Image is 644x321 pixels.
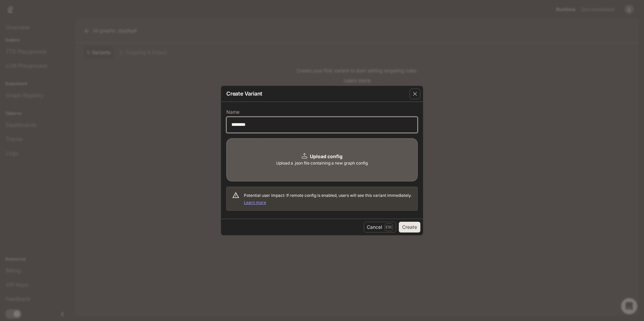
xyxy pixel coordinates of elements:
p: Esc [385,223,393,231]
button: CancelEsc [364,222,396,233]
b: Upload config [310,153,343,159]
span: Potential user impact: If remote config is enabled, users will see this variant immediately. [244,193,412,205]
p: Name [226,110,239,114]
p: Create Variant [226,90,262,98]
button: Create [399,222,420,233]
span: Upload a .json file containing a new graph config [276,160,368,167]
a: Learn more [244,200,266,205]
